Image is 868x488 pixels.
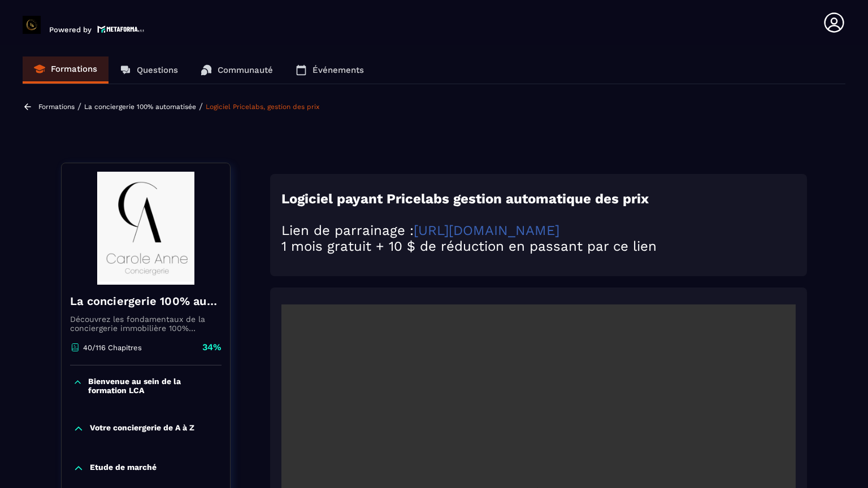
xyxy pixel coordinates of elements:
a: Logiciel Pricelabs, gestion des prix [206,103,319,111]
h2: Lien de parrainage : [281,223,796,238]
a: La conciergerie 100% automatisée [84,103,196,111]
p: Événements [313,65,364,75]
span: / [77,101,81,112]
a: [URL][DOMAIN_NAME] [414,223,559,238]
img: logo [97,24,145,34]
a: Communauté [189,56,284,84]
p: Votre conciergerie de A à Z [90,423,194,434]
strong: Logiciel payant Pricelabs gestion automatique des prix [281,191,649,207]
p: Etude de marché [90,463,157,474]
h2: 1 mois gratuit + 10 $ de réduction en passant par ce lien [281,238,796,254]
p: Questions [137,65,178,75]
p: 34% [202,341,222,354]
p: 40/116 Chapitres [83,343,142,352]
p: Powered by [49,25,92,34]
img: logo-branding [23,16,41,34]
a: Formations [23,56,108,84]
p: Bienvenue au sein de la formation LCA [88,377,219,395]
img: banner [70,172,222,285]
p: Formations [51,64,97,74]
a: Formations [38,103,75,111]
p: Communauté [218,65,273,75]
a: Questions [108,56,189,84]
h4: La conciergerie 100% automatisée [70,293,222,309]
p: Découvrez les fondamentaux de la conciergerie immobilière 100% automatisée. Cette formation est c... [70,315,222,333]
span: / [199,101,203,112]
a: Événements [284,56,375,84]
